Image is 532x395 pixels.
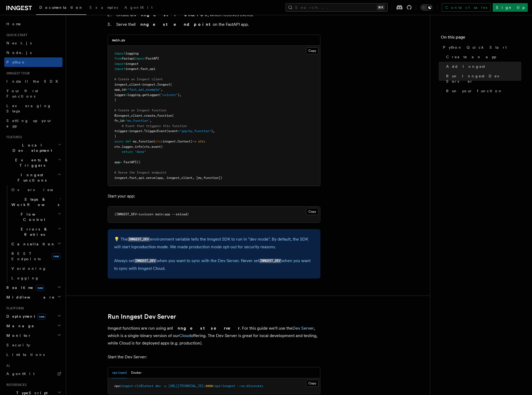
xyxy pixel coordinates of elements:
[6,60,26,64] span: Python
[444,52,521,62] a: Create an app
[172,114,174,117] span: (
[178,129,179,133] span: =
[90,5,118,10] span: Examples
[114,145,120,149] span: ctx
[6,89,38,98] span: Your first Functions
[135,244,168,249] a: production mode
[114,57,122,60] span: from
[125,88,127,91] span: =
[122,145,133,149] span: logger
[137,212,139,216] span: =
[135,12,208,17] strong: Inngest function
[11,276,39,280] span: Logging
[142,145,163,149] span: (ctx.event)
[142,83,155,86] span: inngest
[4,86,62,101] a: Your first Functions
[446,88,502,94] span: Run your function
[121,2,156,14] a: AgentKit
[112,38,125,42] code: main.py
[446,54,496,60] span: Create an app
[108,353,320,361] p: Start the Dev Server:
[9,197,59,207] span: Steps & Workflows
[4,71,30,75] span: Inngest tour
[114,212,137,216] span: (INNGEST_DEV
[9,212,58,222] span: Flow Control
[4,57,62,67] a: Python
[4,285,44,290] span: Realtime
[125,67,139,71] span: inngest
[36,285,44,291] span: new
[159,93,161,97] span: (
[139,212,140,216] span: 1
[155,384,161,388] span: dev
[9,209,62,224] button: Flow Control
[420,4,433,11] button: Toggle dark mode
[9,249,62,264] a: REST Endpointsnew
[140,212,189,216] span: uvicorn main:app --reload)
[4,323,34,329] span: Manage
[155,140,161,143] span: ctx
[161,88,163,91] span: ,
[9,273,62,283] a: Logging
[6,41,32,45] span: Next.js
[120,145,122,149] span: .
[114,67,125,71] span: import
[134,22,213,27] strong: Inngest endpoint
[6,79,61,83] span: Install the SDK
[161,140,163,143] span: :
[4,383,27,387] span: References
[144,129,166,133] span: TriggerEvent
[140,83,142,86] span: =
[86,2,121,14] a: Examples
[114,257,314,272] p: Always set when you want to sync with the Dev Server. Never set when you want to sync with Innges...
[114,83,140,86] span: inngest_client
[144,114,172,117] span: create_function
[9,264,62,273] a: Versioning
[444,62,521,71] a: Add Inngest
[179,333,191,338] a: Cloud
[122,124,187,128] span: # Event that triggers this function
[155,83,157,86] span: .
[9,195,62,209] button: Steps & Workflows
[133,145,135,149] span: .
[114,114,142,117] span: @inngest_client
[4,48,62,57] a: Node.js
[131,367,141,378] button: Docker
[163,140,176,143] span: inngest
[176,140,178,143] span: .
[192,140,196,143] span: ->
[114,176,127,180] span: inngest
[6,343,30,347] span: Security
[444,71,521,86] a: Run Inngest Dev Server
[259,259,282,263] code: INNGEST_DEV
[4,333,31,338] span: Monitor
[133,140,153,143] span: my_function
[444,86,521,96] a: Run your function
[4,312,62,321] button: Deploymentnew
[306,208,319,215] button: Copy
[108,313,176,320] a: Run Inngest Dev Server
[4,38,62,48] a: Next.js
[114,108,166,112] span: # Create an Inngest function
[11,188,66,192] span: Overview
[4,185,62,283] div: Inngest Functions
[4,331,62,340] button: Monitor
[135,145,142,149] span: info
[4,283,62,292] button: Realtimenew
[4,155,62,170] button: Events & Triggers
[4,340,62,350] a: Security
[4,19,62,29] a: Home
[139,67,140,71] span: .
[114,160,120,164] span: app
[6,119,52,128] span: Setting up your app
[125,62,139,66] span: inngest
[114,129,127,133] span: trigger
[127,176,129,180] span: .
[135,57,146,60] span: import
[446,73,521,84] span: Run Inngest Dev Server
[4,369,62,379] a: AgentKit
[6,352,45,357] span: Limitations
[4,157,58,168] span: Events & Triggers
[237,384,263,388] span: --no-discovery
[114,236,314,251] p: 💡 The environment variable tells the Inngest SDK to run in "dev mode". By default, the SDK will s...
